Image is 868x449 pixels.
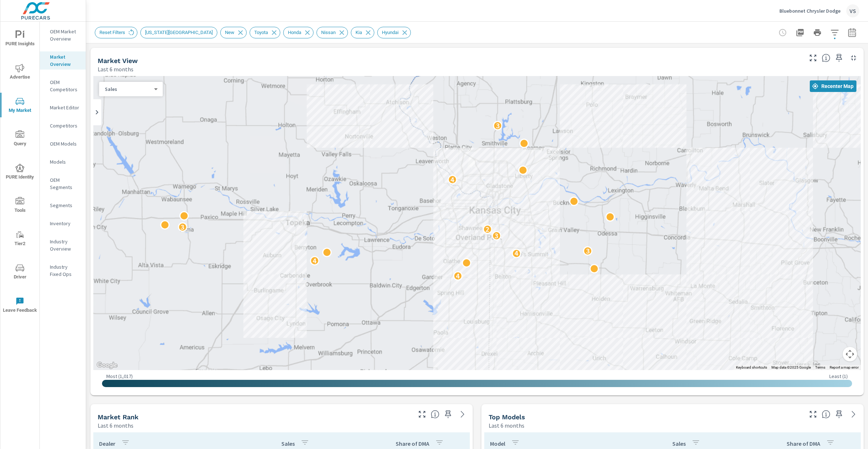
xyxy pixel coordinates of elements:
[98,57,138,64] h5: Market View
[98,413,139,421] h5: Market Rank
[40,175,86,193] div: OEM Segments
[810,25,825,40] button: Print Report
[489,413,525,421] h5: Top Models
[50,140,80,147] p: OEM Models
[50,104,80,111] p: Market Editor
[456,272,460,280] p: 4
[50,238,80,252] p: Industry Overview
[843,347,857,361] button: Map camera controls
[845,25,859,40] button: Select Date Range
[586,247,590,255] p: 3
[50,202,80,209] p: Segments
[848,408,859,420] a: See more details in report
[489,421,524,430] p: Last 6 months
[316,27,348,38] div: Nissan
[822,410,830,419] span: Find the biggest opportunities within your model lineup nationwide. [Source: Market registration ...
[250,27,280,38] div: Toyota
[40,102,86,113] div: Market Editor
[378,30,403,35] span: Hyundai
[50,28,80,42] p: OEM Market Overview
[95,361,119,370] a: Open this area in Google Maps (opens a new window)
[40,156,86,167] div: Models
[50,53,80,68] p: Market Overview
[221,30,239,35] span: New
[672,440,686,447] p: Sales
[99,86,157,93] div: Sales
[312,256,316,265] p: 4
[793,25,807,40] button: "Export Report to PDF"
[442,408,454,420] span: Save this to your personalized report
[457,408,468,420] a: See more details in report
[3,197,37,215] span: Tools
[3,97,37,115] span: My Market
[810,80,856,92] button: Recenter Map
[50,158,80,165] p: Models
[833,52,845,64] span: Save this to your personalized report
[833,408,845,420] span: Save this to your personalized report
[771,365,811,369] span: Map data ©2025 Google
[40,120,86,131] div: Competitors
[284,30,306,35] span: Honda
[250,30,272,35] span: Toyota
[830,365,859,369] a: Report a map error
[787,440,820,447] p: Share of DMA
[40,77,86,95] div: OEM Competitors
[351,30,366,35] span: Kia
[496,121,500,130] p: 3
[98,421,133,430] p: Last 6 months
[490,440,505,447] p: Model
[281,440,295,447] p: Sales
[807,52,819,64] button: Make Fullscreen
[40,200,86,211] div: Segments
[377,27,411,38] div: Hyundai
[416,408,428,420] button: Make Fullscreen
[3,64,37,81] span: Advertise
[106,373,133,379] p: Most ( 1,017 )
[141,30,217,35] span: [US_STATE][GEOGRAPHIC_DATA]
[99,440,115,447] p: Dealer
[3,30,37,48] span: PURE Insights
[40,261,86,280] div: Industry Fixed Ops
[98,65,133,74] p: Last 6 months
[50,176,80,191] p: OEM Segments
[3,164,37,181] span: PURE Identity
[0,22,39,322] div: nav menu
[180,223,184,231] p: 3
[514,249,518,257] p: 4
[815,365,825,369] a: Terms (opens in new tab)
[40,26,86,44] div: OEM Market Overview
[95,30,129,35] span: Reset Filters
[736,365,767,370] button: Keyboard shortcuts
[50,263,80,278] p: Industry Fixed Ops
[3,230,37,248] span: Tier2
[829,373,848,379] p: Least ( 1 )
[283,27,314,38] div: Honda
[40,138,86,149] div: OEM Models
[827,25,842,40] button: Apply Filters
[450,175,454,184] p: 4
[3,297,37,315] span: Leave Feedback
[3,130,37,148] span: Query
[317,30,340,35] span: Nissan
[846,4,859,17] div: VS
[40,218,86,229] div: Inventory
[848,52,859,64] button: Minimize Widget
[494,231,498,240] p: 3
[822,54,830,62] span: Understand by postal code where vehicles are selling. [Source: Market registration data from thir...
[50,79,80,93] p: OEM Competitors
[50,220,80,227] p: Inventory
[431,410,439,419] span: Market Rank shows you how dealerships rank, in terms of sales, against other dealerships nationwi...
[485,225,489,234] p: 2
[3,264,37,281] span: Driver
[351,27,374,38] div: Kia
[807,408,819,420] button: Make Fullscreen
[105,86,151,92] p: Sales
[95,361,119,370] img: Google
[50,122,80,129] p: Competitors
[95,27,137,38] div: Reset Filters
[779,8,841,14] p: Bluebonnet Chrysler Dodge
[40,51,86,70] div: Market Overview
[220,27,247,38] div: New
[396,440,429,447] p: Share of DMA
[40,236,86,254] div: Industry Overview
